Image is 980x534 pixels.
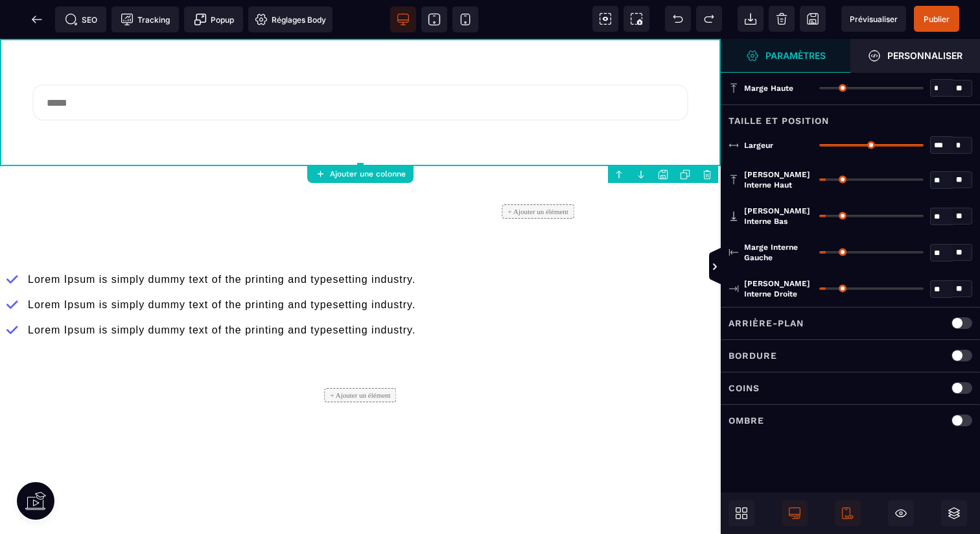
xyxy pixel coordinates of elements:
div: Taille et position [721,104,980,128]
span: Favicon [248,6,332,32]
span: Enregistrer le contenu [914,6,959,32]
p: Arrière-plan [729,315,804,331]
span: Nettoyage [769,6,795,32]
span: Créer une alerte modale [184,6,243,32]
p: Ombre [729,413,764,428]
span: Tracking [121,13,170,26]
span: Ouvrir le gestionnaire de styles [721,39,850,73]
span: Capture d'écran [624,6,649,32]
span: Prévisualiser [850,14,898,24]
span: Ouvrir les calques [941,500,967,526]
text: Lorem Ipsum is simply dummy text of the printing and typesetting industry. [25,282,419,301]
span: Largeur [744,140,773,151]
span: [PERSON_NAME] interne droite [744,278,813,299]
strong: Ajouter une colonne [330,169,406,178]
span: Afficher le mobile [835,500,861,526]
p: Coins [729,380,760,396]
span: Marge interne gauche [744,242,813,263]
span: Voir les composants [592,6,618,32]
span: Métadata SEO [55,6,106,32]
text: Lorem Ipsum is simply dummy text of the printing and typesetting industry. [25,256,419,275]
span: Marge haute [744,83,793,93]
span: Importer [738,6,764,32]
button: Ajouter une colonne [307,165,414,183]
span: Ouvrir le gestionnaire de styles [850,39,980,73]
span: Aperçu [841,6,906,32]
span: Retour [24,6,50,32]
span: Enregistrer [800,6,826,32]
strong: Personnaliser [887,51,962,60]
span: Ouvrir les blocs [729,500,754,526]
span: Afficher les vues [721,248,734,287]
span: Voir mobile [452,6,478,32]
span: Afficher le desktop [782,500,808,526]
span: Réglages Body [255,13,326,26]
span: [PERSON_NAME] interne haut [744,169,813,190]
span: Voir bureau [390,6,416,32]
p: Bordure [729,348,777,363]
span: Rétablir [696,6,722,32]
span: Publier [924,14,950,24]
span: Masquer le bloc [888,500,914,526]
span: SEO [65,13,97,26]
span: [PERSON_NAME] interne bas [744,206,813,226]
strong: Paramètres [765,51,826,60]
span: Code de suivi [111,6,179,32]
span: Défaire [665,6,691,32]
span: Voir tablette [421,6,447,32]
span: Popup [194,13,234,26]
text: Lorem Ipsum is simply dummy text of the printing and typesetting industry. [25,231,419,250]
